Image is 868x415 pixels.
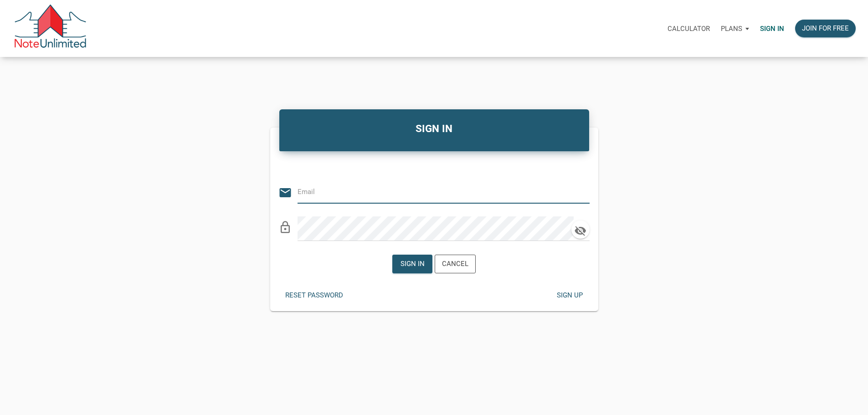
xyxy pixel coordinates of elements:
[286,121,582,137] h4: SIGN IN
[278,220,292,234] i: lock_outline
[662,14,715,43] a: Calculator
[14,5,87,52] img: NoteUnlimited
[795,20,856,37] button: Join for free
[550,287,590,304] button: Sign up
[755,14,790,43] a: Sign in
[278,186,292,200] i: email
[760,25,784,33] p: Sign in
[721,25,742,33] p: Plans
[790,14,861,43] a: Join for free
[401,259,425,269] div: Sign in
[556,290,582,301] div: Sign up
[715,14,755,43] a: Plans
[802,23,849,34] div: Join for free
[668,25,710,33] p: Calculator
[285,290,343,301] div: Reset password
[392,255,432,273] button: Sign in
[715,15,755,42] button: Plans
[298,182,576,202] input: Email
[442,259,468,269] div: Cancel
[278,287,350,304] button: Reset password
[435,255,476,273] button: Cancel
